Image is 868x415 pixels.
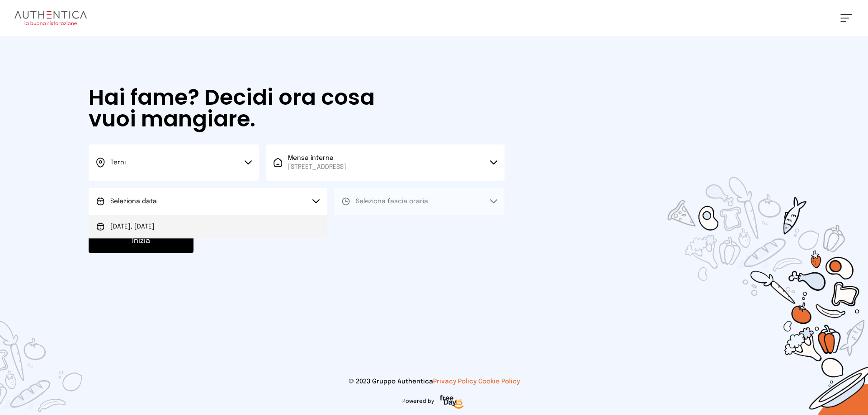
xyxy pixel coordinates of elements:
p: © 2023 Gruppo Authentica [14,377,854,386]
img: logo-freeday.3e08031.png [438,393,466,411]
button: Seleziona data [89,188,327,215]
span: Seleziona fascia oraria [356,198,428,205]
a: Privacy Policy [433,378,476,385]
button: Inizia [89,229,193,253]
span: Powered by [402,398,434,405]
span: [DATE], [DATE] [110,222,155,231]
a: Cookie Policy [478,378,520,385]
span: Seleziona data [110,198,157,205]
button: Seleziona fascia oraria [334,188,505,215]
